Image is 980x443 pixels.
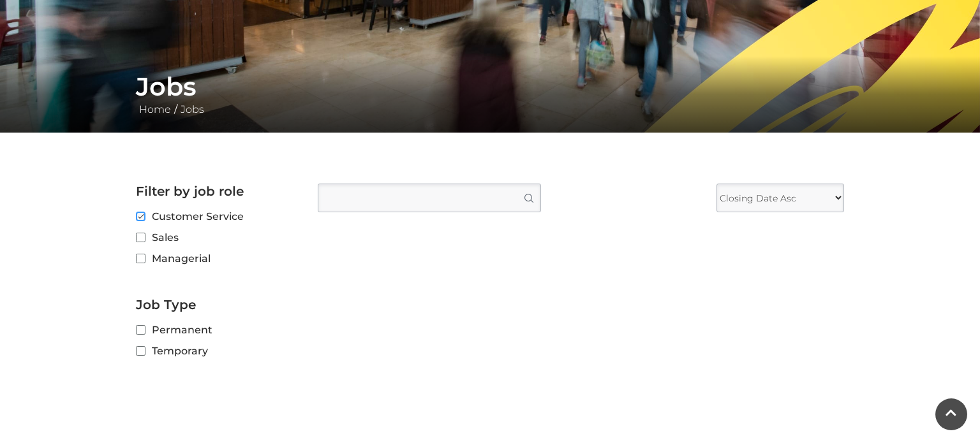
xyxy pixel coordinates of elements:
[136,103,174,115] a: Home
[136,71,844,102] h1: Jobs
[136,184,299,199] h2: Filter by job role
[177,103,207,115] a: Jobs
[136,229,299,245] label: Sales
[136,297,299,312] h2: Job Type
[126,71,854,117] div: /
[136,322,299,338] label: Permanent
[136,343,299,359] label: Temporary
[136,251,299,266] label: Managerial
[136,208,299,224] label: Customer Service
